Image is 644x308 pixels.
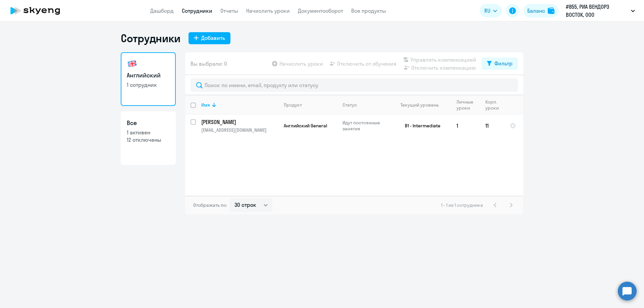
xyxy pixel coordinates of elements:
[201,127,278,133] p: [EMAIL_ADDRESS][DOMAIN_NAME]
[201,102,278,108] div: Имя
[480,115,504,137] td: 11
[284,123,327,129] span: Английский General
[451,115,480,137] td: 1
[121,32,180,45] h1: Сотрудники
[441,202,483,208] span: 1 - 1 из 1 сотрудника
[562,3,638,19] button: #855, РИА ВЕНДОРЗ ВОСТОК, ООО
[485,99,500,111] div: Корп. уроки
[548,7,554,14] img: balance
[127,58,138,69] img: english
[284,102,302,108] div: Продукт
[298,7,343,14] a: Документооборот
[189,32,230,44] button: Добавить
[191,60,227,68] span: Вы выбрали: 0
[201,118,277,126] p: [PERSON_NAME]
[201,118,278,126] a: [PERSON_NAME]
[127,129,170,136] p: 1 активен
[127,119,170,127] h3: Все
[457,99,480,111] div: Личные уроки
[394,102,451,108] div: Текущий уровень
[482,58,518,70] button: Фильтр
[121,111,176,165] a: Все1 активен12 отключены
[480,4,502,17] button: RU
[191,78,518,92] input: Поиск по имени, email, продукту или статусу
[389,115,451,137] td: B1 - Intermediate
[342,102,357,108] div: Статус
[127,136,170,143] p: 12 отключены
[351,7,386,14] a: Все продукты
[484,7,490,15] span: RU
[150,7,174,14] a: Дашборд
[220,7,238,14] a: Отчеты
[494,59,513,67] div: Фильтр
[201,34,225,42] div: Добавить
[182,7,212,14] a: Сотрудники
[201,102,210,108] div: Имя
[400,102,439,108] div: Текущий уровень
[485,99,504,111] div: Корп. уроки
[566,3,628,19] p: #855, РИА ВЕНДОРЗ ВОСТОК, ООО
[121,52,176,106] a: Английский1 сотрудник
[523,4,558,17] button: Балансbalance
[284,102,337,108] div: Продукт
[127,81,170,88] p: 1 сотрудник
[193,202,227,208] span: Отображать по:
[527,7,545,15] div: Баланс
[342,102,388,108] div: Статус
[457,99,475,111] div: Личные уроки
[246,7,290,14] a: Начислить уроки
[342,120,388,132] p: Идут постоянные занятия
[127,71,170,80] h3: Английский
